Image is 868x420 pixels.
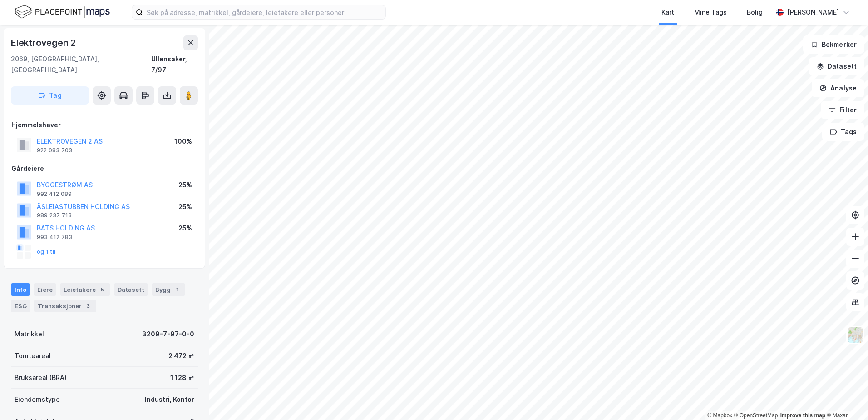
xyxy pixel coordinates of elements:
button: Datasett [809,57,864,75]
div: Transaksjoner [34,300,96,312]
div: Matrikkel [15,329,44,340]
div: Bolig [747,7,763,18]
div: Leietakere [60,283,110,296]
div: Hjemmelshaver [11,120,197,130]
div: Mine Tags [694,7,727,18]
div: 989 237 713 [37,212,72,219]
div: 25% [178,180,192,190]
div: 992 412 089 [37,190,72,198]
div: [PERSON_NAME] [787,7,839,18]
button: Tag [11,86,89,105]
div: Bygg [152,283,185,296]
img: logo.f888ab2527a4732fd821a326f86c7f29.svg [15,4,110,20]
div: 5 [98,285,107,294]
div: ESG [11,300,30,312]
div: Info [11,283,30,296]
div: 1 128 ㎡ [170,372,194,383]
div: 3 [84,301,93,310]
a: Mapbox [707,412,732,419]
input: Søk på adresse, matrikkel, gårdeiere, leietakere eller personer [143,5,385,19]
img: Z [847,326,864,344]
div: 2069, [GEOGRAPHIC_DATA], [GEOGRAPHIC_DATA] [11,54,151,75]
div: Ullensaker, 7/97 [151,54,198,75]
div: Eiendomstype [15,394,60,405]
div: 3209-7-97-0-0 [142,329,194,340]
a: Improve this map [780,412,825,419]
div: 25% [178,223,192,234]
div: Kart [661,7,674,18]
button: Filter [821,101,864,119]
div: Gårdeiere [11,163,197,174]
button: Tags [822,123,864,141]
div: Bruksareal (BRA) [15,372,67,383]
button: Bokmerker [803,35,864,54]
div: 100% [174,136,192,147]
div: Eiere [34,283,56,296]
div: Elektrovegen 2 [11,35,78,50]
div: 993 412 783 [37,234,72,241]
a: OpenStreetMap [734,412,778,419]
div: Kontrollprogram for chat [823,376,868,420]
div: 922 083 703 [37,147,72,154]
div: Tomteareal [15,350,51,361]
div: 2 472 ㎡ [168,350,194,361]
button: Analyse [812,79,864,97]
iframe: Chat Widget [823,376,868,420]
div: Datasett [114,283,148,296]
div: 25% [178,201,192,212]
div: Industri, Kontor [145,394,194,405]
div: 1 [173,285,182,294]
